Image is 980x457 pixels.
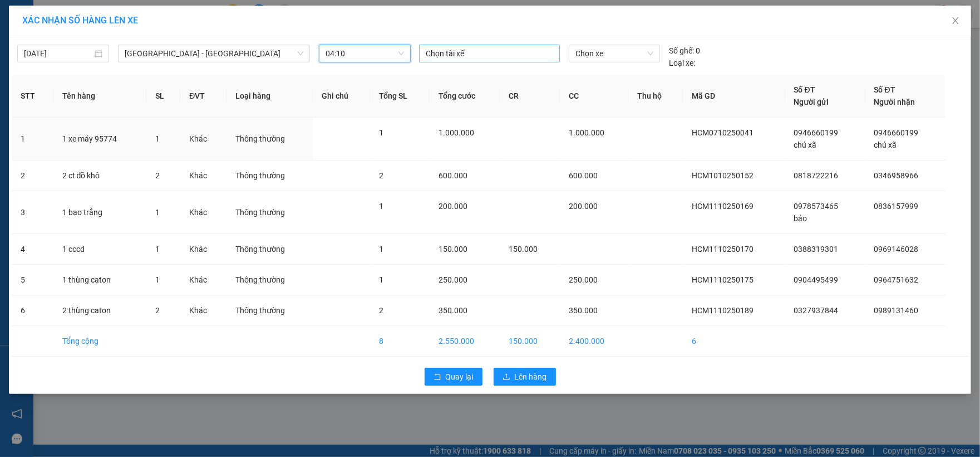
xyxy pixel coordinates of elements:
[379,128,383,137] span: 1
[794,85,815,94] span: Số ĐT
[794,128,839,137] span: 0946660199
[379,171,383,180] span: 2
[226,234,313,265] td: Thông thường
[12,191,53,234] td: 3
[430,326,500,357] td: 2.550.000
[370,75,430,118] th: Tổng SL
[155,245,160,254] span: 1
[515,371,547,383] span: Lên hàng
[794,202,839,211] span: 0978573465
[53,234,146,265] td: 1 cccd
[794,140,817,149] span: chú xã
[794,306,839,315] span: 0327937844
[425,368,482,386] button: rollbackQuay lại
[503,373,510,382] span: upload
[569,202,598,211] span: 200.000
[439,202,467,211] span: 200.000
[53,161,146,191] td: 2 ct đồ khô
[180,161,226,191] td: Khác
[794,98,829,106] span: Người gửi
[569,275,598,284] span: 250.000
[434,373,441,382] span: rollback
[509,245,538,254] span: 150.000
[874,306,919,315] span: 0989131460
[692,128,754,137] span: HCM0710250041
[569,306,598,315] span: 350.000
[53,326,146,357] td: Tổng cộng
[379,275,383,284] span: 1
[155,306,160,315] span: 2
[669,45,700,57] div: 0
[951,16,960,25] span: close
[125,45,304,62] span: Hồ Chí Minh - Bắc Ninh
[12,118,53,161] td: 1
[669,45,694,57] span: Số ghế:
[180,234,226,265] td: Khác
[500,75,560,118] th: CR
[874,171,919,180] span: 0346958966
[180,295,226,326] td: Khác
[326,45,404,62] span: 04:10
[500,326,560,357] td: 150.000
[874,245,919,254] span: 0969146028
[569,171,598,180] span: 600.000
[180,265,226,295] td: Khác
[379,202,383,211] span: 1
[874,140,897,149] span: chú xã
[53,191,146,234] td: 1 bao trắng
[180,75,226,118] th: ĐVT
[297,50,304,57] span: down
[575,45,653,62] span: Chọn xe
[560,75,628,118] th: CC
[692,306,754,315] span: HCM1110250189
[155,134,160,143] span: 1
[24,47,92,60] input: 12/10/2025
[669,57,695,69] span: Loại xe:
[692,202,754,211] span: HCM1110250169
[560,326,628,357] td: 2.400.000
[430,75,500,118] th: Tổng cước
[683,75,785,118] th: Mã GD
[692,245,754,254] span: HCM1110250170
[446,371,474,383] span: Quay lại
[794,245,839,254] span: 0388319301
[155,275,160,284] span: 1
[794,214,807,223] span: bảo
[12,234,53,265] td: 4
[226,295,313,326] td: Thông thường
[313,75,370,118] th: Ghi chú
[226,161,313,191] td: Thông thường
[53,295,146,326] td: 2 thùng caton
[494,368,556,386] button: uploadLên hàng
[12,295,53,326] td: 6
[22,15,138,26] span: XÁC NHẬN SỐ HÀNG LÊN XE
[439,306,467,315] span: 350.000
[439,275,467,284] span: 250.000
[569,128,604,137] span: 1.000.000
[53,265,146,295] td: 1 thùng caton
[155,208,160,217] span: 1
[794,275,839,284] span: 0904495499
[180,191,226,234] td: Khác
[379,306,383,315] span: 2
[226,75,313,118] th: Loại hàng
[439,245,467,254] span: 150.000
[874,128,919,137] span: 0946660199
[146,75,181,118] th: SL
[226,118,313,161] td: Thông thường
[53,75,146,118] th: Tên hàng
[794,171,839,180] span: 0818722216
[692,275,754,284] span: HCM1110250175
[12,75,53,118] th: STT
[379,245,383,254] span: 1
[874,275,919,284] span: 0964751632
[874,202,919,211] span: 0836157999
[226,191,313,234] td: Thông thường
[439,128,474,137] span: 1.000.000
[874,98,915,106] span: Người nhận
[155,171,160,180] span: 2
[12,161,53,191] td: 2
[874,85,895,94] span: Số ĐT
[12,265,53,295] td: 5
[53,118,146,161] td: 1 xe máy 95774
